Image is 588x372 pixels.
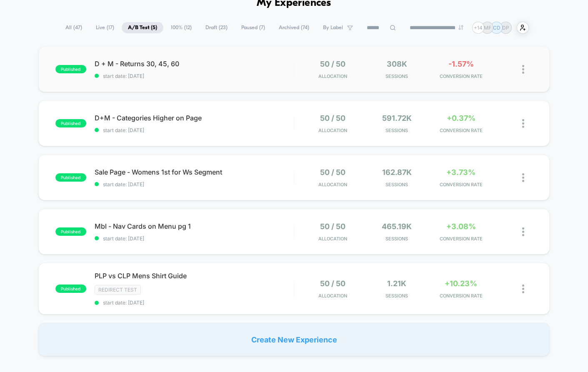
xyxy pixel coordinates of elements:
[90,22,120,33] span: Live ( 17 )
[446,168,475,177] span: +3.73%
[320,222,345,231] span: 50 / 50
[522,173,524,182] img: close
[458,25,463,30] img: end
[320,168,345,177] span: 50 / 50
[382,168,412,177] span: 162.87k
[55,65,86,73] span: published
[318,127,347,133] span: Allocation
[318,293,347,299] span: Allocation
[95,168,294,176] span: Sale Page - Womens 1st for Ws Segment
[318,236,347,242] span: Allocation
[446,222,476,231] span: +3.08%
[95,285,141,295] span: Redirect Test
[318,73,347,79] span: Allocation
[95,272,294,280] span: PLP vs CLP Mens Shirt Guide
[165,22,198,33] span: 100% ( 12 )
[431,127,491,133] span: CONVERSION RATE
[387,60,407,68] span: 308k
[95,300,294,306] span: start date: [DATE]
[367,236,427,242] span: Sessions
[95,127,294,133] span: start date: [DATE]
[367,127,427,133] span: Sessions
[38,323,550,356] div: Create New Experience
[95,181,294,187] span: start date: [DATE]
[95,222,294,230] span: Mbl - Nav Cards on Menu pg 1
[502,25,509,31] p: DP
[320,60,345,68] span: 50 / 50
[95,60,294,68] span: D + M - Returns 30, 45, 60
[431,73,491,79] span: CONVERSION RATE
[273,22,315,33] span: Archived ( 74 )
[55,119,86,127] span: published
[382,114,412,122] span: 591.72k
[320,279,345,288] span: 50 / 50
[95,235,294,242] span: start date: [DATE]
[447,114,475,122] span: +0.37%
[522,65,524,74] img: close
[387,279,406,288] span: 1.21k
[522,119,524,128] img: close
[367,73,427,79] span: Sessions
[484,25,491,31] p: MF
[493,25,500,31] p: CD
[95,73,294,79] span: start date: [DATE]
[367,293,427,299] span: Sessions
[367,182,427,187] span: Sessions
[522,285,524,293] img: close
[55,285,86,293] span: published
[235,22,271,33] span: Paused ( 7 )
[55,173,86,182] span: published
[431,182,491,187] span: CONVERSION RATE
[431,293,491,299] span: CONVERSION RATE
[472,22,484,34] div: + 14
[382,222,412,231] span: 465.19k
[59,22,88,33] span: All ( 47 )
[318,182,347,187] span: Allocation
[448,60,474,68] span: -1.57%
[122,22,163,33] span: A/B Test ( 5 )
[445,279,477,288] span: +10.23%
[95,114,294,122] span: D+M - Categories Higher on Page
[431,236,491,242] span: CONVERSION RATE
[55,227,86,236] span: published
[522,227,524,236] img: close
[320,114,345,122] span: 50 / 50
[323,25,343,31] span: By Label
[199,22,234,33] span: Draft ( 23 )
